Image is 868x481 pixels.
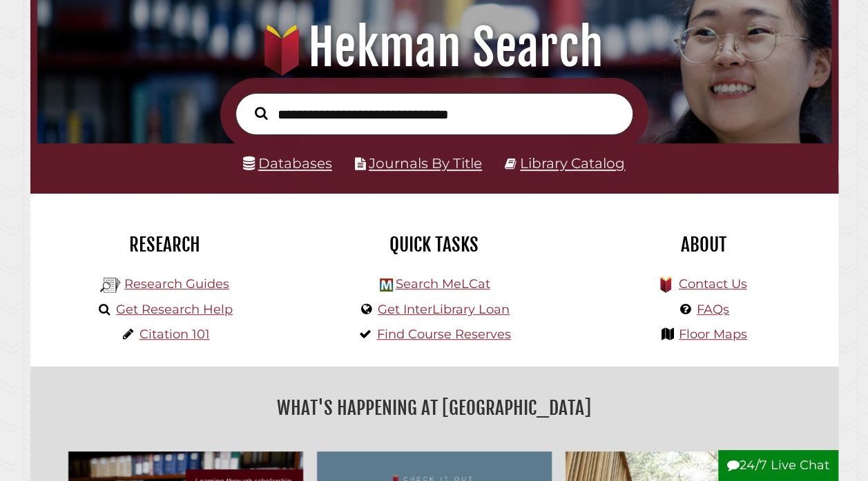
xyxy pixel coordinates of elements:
a: Databases [243,155,332,172]
a: Research Guides [124,276,229,291]
h2: What's Happening at [GEOGRAPHIC_DATA] [41,392,828,424]
h2: Research [41,233,289,256]
a: Journals By Title [369,155,482,172]
a: FAQs [697,302,729,317]
a: Contact Us [678,276,746,291]
img: Hekman Library Logo [100,275,121,296]
a: Search MeLCat [395,276,490,291]
a: Library Catalog [520,155,625,172]
h1: Hekman Search [50,17,818,78]
a: Get InterLibrary Loan [378,302,510,317]
h2: About [579,233,828,256]
a: Floor Maps [679,327,747,342]
img: Hekman Library Logo [380,278,393,291]
a: Find Course Reserves [377,327,511,342]
a: Citation 101 [139,327,210,342]
i: Search [255,106,268,120]
h2: Quick Tasks [310,233,559,256]
a: Get Research Help [116,302,233,317]
button: Search [248,103,275,123]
